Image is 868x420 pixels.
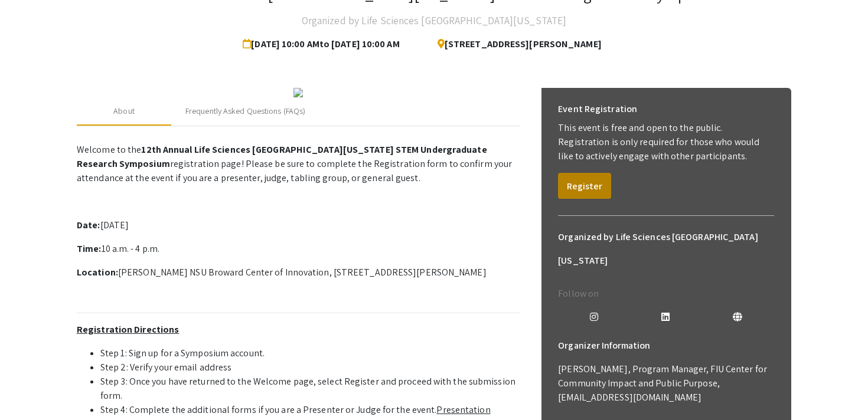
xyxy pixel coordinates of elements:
[77,323,179,336] u: Registration Directions
[185,105,305,117] div: Frequently Asked Questions (FAQs)
[558,121,774,163] p: This event is free and open to the public. Registration is only required for those who would like...
[558,362,774,405] p: [PERSON_NAME], Program Manager, FIU Center for Community Impact and Public Purpose, [EMAIL_ADDRES...
[77,242,520,256] p: 10 a.m. - 4 p.m.
[77,265,520,280] p: [PERSON_NAME] NSU Broward Center of Innovation, [STREET_ADDRESS][PERSON_NAME]
[558,334,774,357] h6: Organizer Information
[9,367,50,411] iframe: Chat
[293,88,303,97] img: 32153a09-f8cb-4114-bf27-cfb6bc84fc69.png
[100,375,520,403] li: Step 3: Once you have returned to the Welcome page, select Register and proceed with the submissi...
[113,105,135,117] div: About
[558,97,637,121] h6: Event Registration
[77,143,487,170] strong: 12th Annual Life Sciences [GEOGRAPHIC_DATA][US_STATE] STEM Undergraduate Research Symposium
[77,266,118,278] strong: Location:
[77,242,102,255] strong: Time:
[302,9,566,32] h4: Organized by Life Sciences [GEOGRAPHIC_DATA][US_STATE]
[77,143,520,185] p: Welcome to the registration page! Please be sure to complete the Registration form to confirm you...
[558,287,774,301] p: Follow on
[77,218,520,232] p: [DATE]
[100,360,520,375] li: Step 2: Verify your email address
[558,225,774,273] h6: Organized by Life Sciences [GEOGRAPHIC_DATA][US_STATE]
[77,219,100,231] strong: Date:
[428,32,602,56] span: [STREET_ADDRESS][PERSON_NAME]
[243,32,404,56] span: [DATE] 10:00 AM to [DATE] 10:00 AM
[100,346,520,360] li: Step 1: Sign up for a Symposium account.
[558,173,611,199] button: Register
